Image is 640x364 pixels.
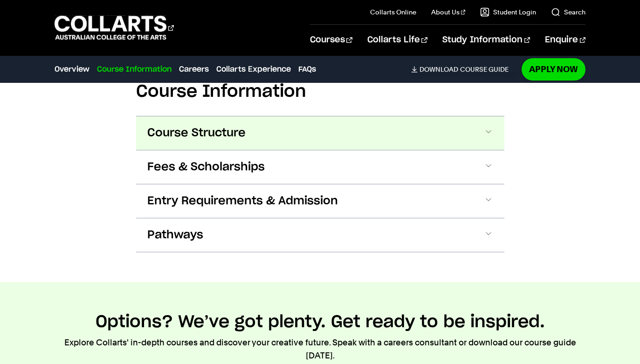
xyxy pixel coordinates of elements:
button: Entry Requirements & Admission [136,184,504,218]
p: Explore Collarts' in-depth courses and discover your creative future. Speak with a careers consul... [55,336,586,362]
a: Course Information [97,64,172,75]
span: Entry Requirements & Admission [147,194,338,209]
a: About Us [431,7,466,17]
a: Study Information [442,25,530,55]
a: Collarts Experience [216,64,291,75]
a: Collarts Life [367,25,427,55]
span: Fees & Scholarships [147,160,265,175]
a: Overview [55,64,89,75]
a: Apply Now [522,58,585,80]
button: Pathways [136,218,504,252]
span: Pathways [147,228,203,243]
a: Search [551,7,585,17]
h2: Options? We’ve got plenty. Get ready to be inspired. [96,312,545,332]
a: FAQs [298,64,316,75]
span: Course Structure [147,126,246,141]
a: Student Login [480,7,536,17]
a: DownloadCourse Guide [411,65,516,74]
a: Collarts Online [370,7,416,17]
h2: Course Information [136,81,504,102]
a: Courses [310,25,352,55]
span: Download [420,65,458,74]
button: Fees & Scholarships [136,150,504,184]
div: Go to homepage [55,14,174,41]
button: Course Structure [136,116,504,150]
a: Careers [179,64,209,75]
a: Enquire [545,25,585,55]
